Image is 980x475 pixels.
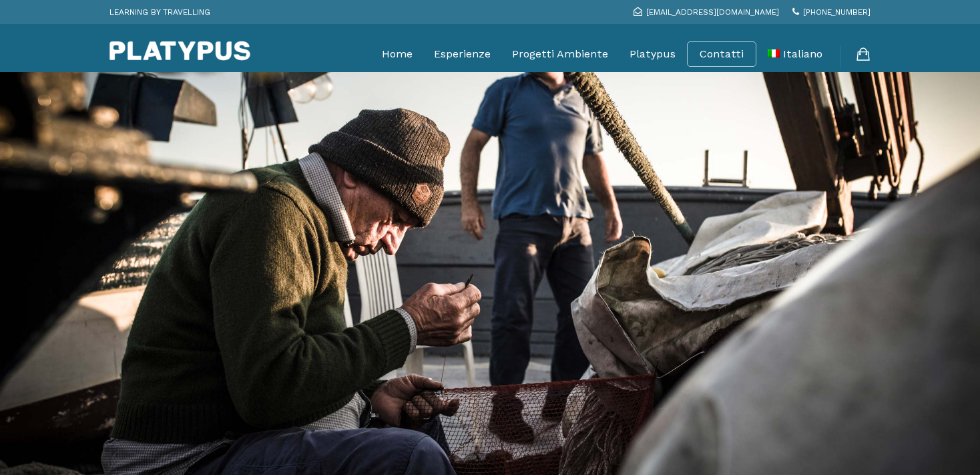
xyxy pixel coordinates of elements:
[768,37,822,71] a: Italiano
[634,7,779,17] a: [EMAIL_ADDRESS][DOMAIN_NAME]
[109,3,210,21] p: LEARNING BY TRAVELLING
[783,47,822,60] span: Italiano
[646,7,779,17] span: [EMAIL_ADDRESS][DOMAIN_NAME]
[700,47,744,61] a: Contatti
[792,7,871,17] a: [PHONE_NUMBER]
[109,41,250,61] img: Platypus
[630,37,676,71] a: Platypus
[382,37,413,71] a: Home
[803,7,871,17] span: [PHONE_NUMBER]
[512,37,608,71] a: Progetti Ambiente
[434,37,491,71] a: Esperienze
